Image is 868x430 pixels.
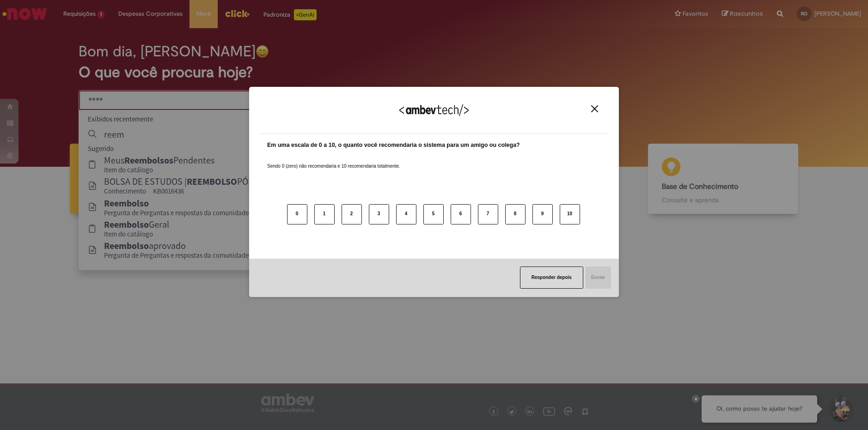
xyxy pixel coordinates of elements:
button: 0 [287,204,307,224]
button: Close [588,105,601,113]
img: Logo Ambevtech [399,104,469,116]
button: 9 [532,204,553,224]
button: 6 [451,204,471,224]
img: Close [591,105,598,112]
label: Em uma escala de 0 a 10, o quanto você recomendaria o sistema para um amigo ou colega? [267,141,520,150]
button: Responder depois [520,266,583,289]
button: 5 [423,204,444,224]
label: Sendo 0 (zero) não recomendaria e 10 recomendaria totalmente. [267,152,400,170]
button: 4 [396,204,416,224]
button: 1 [314,204,335,224]
button: 7 [478,204,498,224]
button: 10 [560,204,580,224]
button: 3 [369,204,389,224]
button: 2 [342,204,362,224]
button: 8 [505,204,526,224]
